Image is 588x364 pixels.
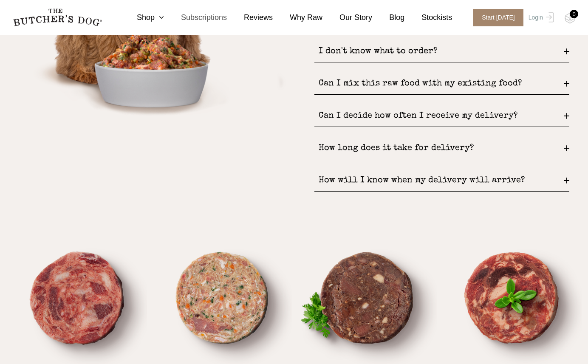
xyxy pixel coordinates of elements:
[570,10,578,18] div: 0
[314,170,569,192] div: How will I know when my delivery will arrive?
[164,12,227,23] a: Subscriptions
[473,9,523,26] span: Start [DATE]
[465,9,526,26] a: Start [DATE]
[526,9,554,26] a: Login
[314,41,569,62] div: I don't know what to order?
[322,12,372,23] a: Our Story
[314,138,569,159] div: How long does it take for delivery?
[273,12,322,23] a: Why Raw
[404,12,452,23] a: Stockists
[314,105,569,127] div: Can I decide how often I receive my delivery?
[227,12,273,23] a: Reviews
[565,13,575,24] img: TBD_Cart-Empty.png
[314,73,569,95] div: Can I mix this raw food with my existing food?
[372,12,404,23] a: Blog
[120,12,164,23] a: Shop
